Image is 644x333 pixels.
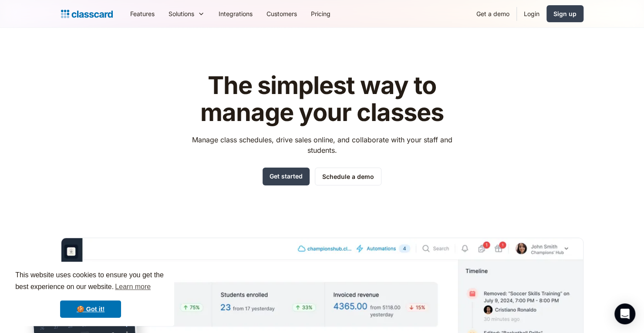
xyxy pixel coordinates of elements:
a: Integrations [212,4,260,24]
span: This website uses cookies to ensure you get the best experience on our website. [15,270,166,293]
h1: The simplest way to manage your classes [184,72,460,126]
a: Get a demo [469,4,516,24]
div: cookieconsent [7,262,174,326]
a: Login [517,4,546,24]
div: Open Intercom Messenger [614,303,635,324]
a: Get started [263,168,310,185]
p: Manage class schedules, drive sales online, and collaborate with your staff and students. [184,135,460,155]
div: Solutions [162,4,212,24]
a: Sign up [546,5,583,22]
div: Solutions [169,9,194,18]
a: dismiss cookie message [60,300,121,318]
a: learn more about cookies [114,280,152,293]
div: Sign up [553,9,577,18]
a: Customers [260,4,304,24]
a: Schedule a demo [315,168,381,185]
a: home [61,8,113,20]
a: Features [123,4,162,24]
a: Pricing [304,4,337,24]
